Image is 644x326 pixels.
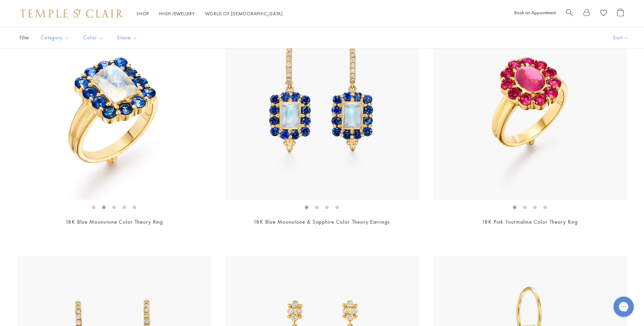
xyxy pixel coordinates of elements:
button: Color [78,30,109,45]
a: Book an Appointment [514,9,556,16]
a: 18K Pink Tourmaline Color Theory Ring [482,218,578,225]
a: View Wishlist [600,8,607,19]
a: Search [566,8,573,19]
span: Category [37,34,75,42]
img: 18K Blue Moonstone & Sapphire Color Theory Earrings [225,6,419,200]
a: Open Shopping Bag [617,8,624,19]
a: ShopShop [136,11,149,17]
a: 18K Blue Moonstone Color Theory Ring [66,218,163,225]
a: 18K Blue Moonstone & Sapphire Color Theory Earrings [254,218,390,225]
span: Stone [114,34,143,42]
a: High JewelleryHigh Jewellery [159,11,195,17]
a: World of [DEMOGRAPHIC_DATA]World of [DEMOGRAPHIC_DATA] [205,11,283,17]
button: Show sort by [598,27,644,48]
iframe: Gorgias live chat messenger [610,294,637,319]
img: 18K Pink Tourmaline Color Theory Ring [433,6,627,200]
span: Color [80,34,109,42]
button: Category [36,30,75,45]
button: Stone [112,30,143,45]
img: 18K Blue Moonstone Color Theory Ring [17,6,211,200]
nav: Main navigation [136,9,283,18]
img: Temple St. Clair [20,9,123,18]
